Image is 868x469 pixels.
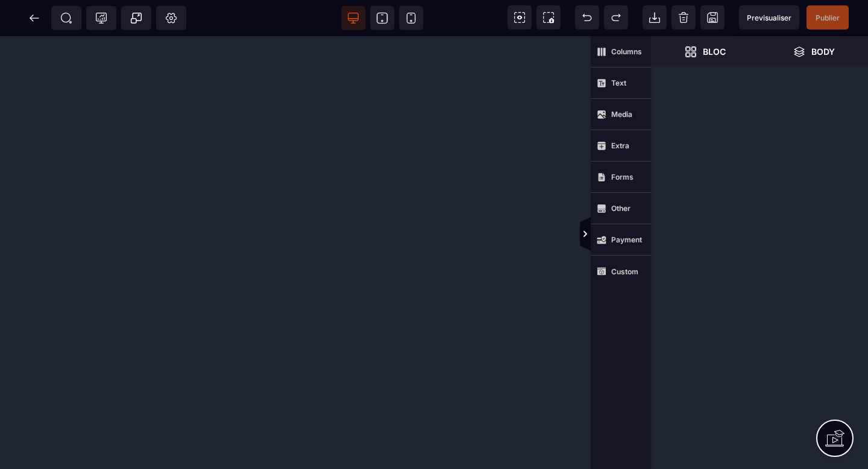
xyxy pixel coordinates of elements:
strong: Custom [611,267,638,276]
strong: Text [611,78,626,87]
span: Publier [816,13,840,22]
strong: Payment [611,235,642,244]
strong: Bloc [703,47,726,56]
strong: Columns [611,47,642,56]
span: Popup [130,12,142,24]
span: Preview [739,5,799,30]
strong: Forms [611,172,634,181]
strong: Extra [611,141,629,150]
span: SEO [60,12,72,24]
strong: Media [611,110,632,119]
span: Setting Body [165,12,177,24]
span: Previsualiser [747,13,791,22]
span: Open Blocks [651,36,759,68]
span: Screenshot [536,5,561,30]
strong: Body [811,47,835,56]
span: Tracking [95,12,107,24]
span: View components [508,5,532,30]
strong: Other [611,204,631,213]
span: Open Layer Manager [759,36,868,68]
